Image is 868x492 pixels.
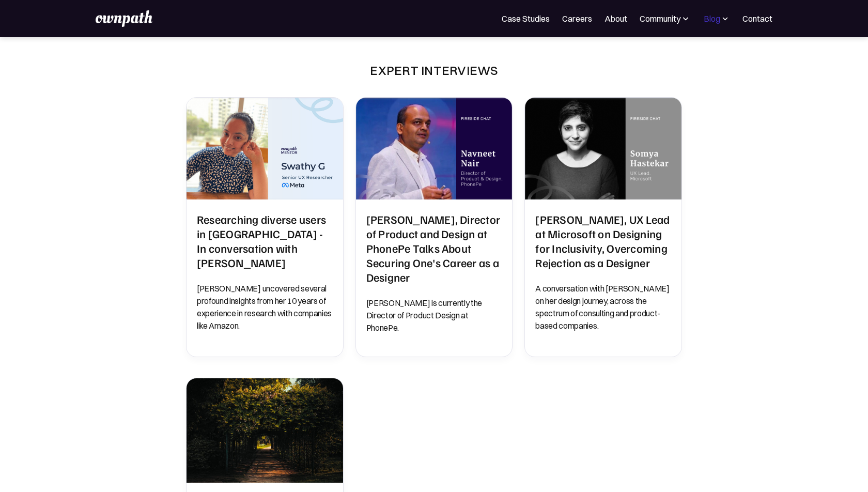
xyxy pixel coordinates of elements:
[704,12,720,25] div: Blog
[197,212,333,270] h2: Researching diverse users in [GEOGRAPHIC_DATA] - In conversation with [PERSON_NAME]
[366,297,502,334] p: [PERSON_NAME] is currently the Director of Product Design at PhonePe.
[562,12,592,25] a: Careers
[502,12,550,25] a: Case Studies
[742,12,772,25] a: Contact
[186,97,344,357] a: Researching diverse users in India - In conversation with Swathy GResearching diverse users in [G...
[524,97,682,357] a: Somya Hastekar, UX Lead at Microsoft on Designing for Inclusivity, Overcoming Rejection as a Desi...
[355,97,513,357] a: Navneet Nair, Director of Product and Design at PhonePe Talks About Securing One's Career as a De...
[356,98,513,199] img: Navneet Nair, Director of Product and Design at PhonePe Talks About Securing One's Career as a De...
[187,98,343,199] img: Researching diverse users in India - In conversation with Swathy G
[187,378,343,483] img: Interview with Somya Hastekar
[197,282,333,332] p: [PERSON_NAME] uncovered several profound insights from her 10 years of experience in research wit...
[370,62,498,79] div: Expert Interviews
[535,212,671,270] h2: [PERSON_NAME], UX Lead at Microsoft on Designing for Inclusivity, Overcoming Rejection as a Designer
[640,12,691,25] div: Community
[605,12,627,25] a: About
[366,212,502,284] h2: [PERSON_NAME], Director of Product and Design at PhonePe Talks About Securing One's Career as a D...
[525,98,681,199] img: Somya Hastekar, UX Lead at Microsoft on Designing for Inclusivity, Overcoming Rejection as a Desi...
[535,282,671,332] p: A conversation with [PERSON_NAME] on her design journey, across the spectrum of consulting and pr...
[640,12,680,25] div: Community
[703,12,730,25] div: Blog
